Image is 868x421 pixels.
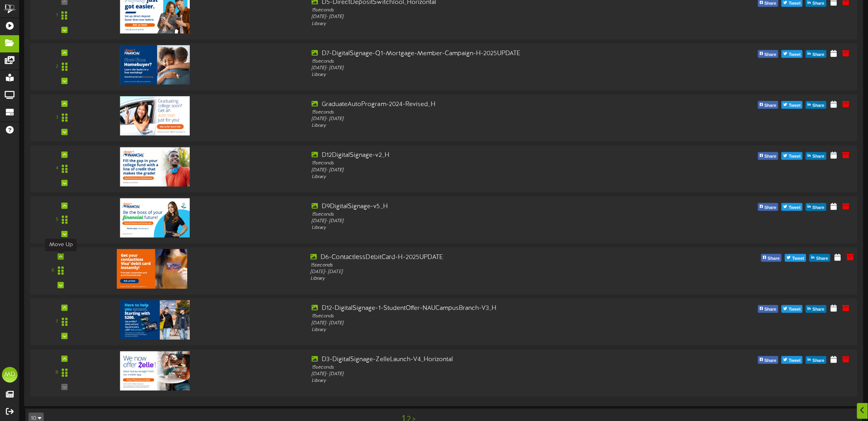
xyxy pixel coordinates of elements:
div: D7-DigitalSignage-Q1-Mortgage-Member-Campaign-H-2025UPDATE [312,49,645,58]
div: Library [312,72,645,78]
span: Share [763,101,778,110]
div: 15 seconds [312,109,645,116]
div: Library [312,225,645,231]
button: Share [806,203,827,211]
div: 15 seconds [312,7,645,14]
button: Share [806,50,827,58]
img: 1fad2843-ad0d-4298-8cfe-d8e761ffdbfe.jpg [120,198,190,237]
span: Share [811,306,826,314]
button: Share [809,254,830,262]
span: Tweet [788,203,802,212]
div: [DATE] - [DATE] [312,65,645,72]
div: 15 seconds [310,262,647,269]
div: [DATE] - [DATE] [312,371,645,378]
div: D3-DigitalSignage-ZelleLaunch-V4_Horizontal [312,355,645,364]
div: [DATE] - [DATE] [312,320,645,327]
div: GraduateAutoProgram-2024-Revised_H [312,100,645,109]
div: Library [312,21,645,27]
span: Share [763,50,778,59]
div: [DATE] - [DATE] [310,269,647,275]
img: c3c6d261-2a86-4f2b-a499-fa4c0c988ab4.jpg [120,96,190,135]
button: Share [806,305,827,313]
span: Share [763,306,778,314]
span: Share [763,356,778,365]
span: Tweet [788,101,802,110]
button: Tweet [782,203,803,211]
button: Tweet [782,50,803,58]
span: Tweet [788,153,802,161]
span: Tweet [791,254,806,263]
button: Share [758,203,779,211]
span: Tweet [788,356,802,365]
div: MD [2,367,18,383]
div: [DATE] - [DATE] [312,167,645,174]
span: Share [766,254,781,263]
button: Share [806,356,827,364]
button: Share [806,101,827,109]
button: Share [761,254,782,262]
div: [DATE] - [DATE] [312,14,645,20]
img: 8d814a5f-e7db-474d-902c-b1794ca46168.jpg [120,300,190,340]
button: Share [758,152,779,160]
div: 15 seconds [312,160,645,167]
div: Library [312,327,645,333]
div: D12DigitalSignage-v2_H [312,151,645,160]
div: 15 seconds [312,211,645,218]
button: Share [806,152,827,160]
button: Tweet [782,152,803,160]
button: Tweet [785,254,807,262]
div: D6-ContactlessDebitCard-H-2025UPDATE [310,253,647,262]
span: Share [811,203,826,212]
button: Tweet [782,101,803,109]
div: Library [312,378,645,384]
span: Share [811,50,826,59]
div: 15 seconds [312,364,645,371]
div: 6 [52,268,54,274]
div: [DATE] - [DATE] [312,218,645,225]
img: 2e2e9b70-c2a6-42a5-a4e7-d221db97cee0.jpg [120,45,190,85]
span: Share [811,356,826,365]
span: Share [763,203,778,212]
span: Share [763,153,778,161]
span: Share [811,153,826,161]
span: Share [811,101,826,110]
div: [DATE] - [DATE] [312,116,645,122]
button: Tweet [782,356,803,364]
button: Share [758,50,779,58]
button: Share [758,356,779,364]
div: Library [310,276,647,282]
button: Share [758,305,779,313]
span: Tweet [788,50,802,59]
span: Share [815,254,830,263]
div: D12-DigitalSignage-1-StudentOffer-NAUCampusBranch-V3_H [312,304,645,313]
span: Tweet [788,306,802,314]
button: Share [758,101,779,109]
div: 15 seconds [312,58,645,65]
div: Library [312,174,645,180]
div: Library [312,122,645,129]
div: 15 seconds [312,313,645,320]
img: 15ff2736-1829-4976-8699-5a8cff36149b.jpg [117,249,187,289]
button: Tweet [782,305,803,313]
div: D9DigitalSignage-v5_H [312,202,645,211]
div: 8 [55,370,58,376]
img: 614af503-729a-4e55-9a46-22159cb939ad.jpg [120,351,190,390]
img: 1d3ced41-a3e5-4e08-a4d1-559cd917002f.jpg [120,147,190,186]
